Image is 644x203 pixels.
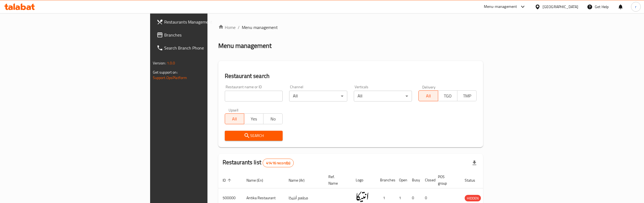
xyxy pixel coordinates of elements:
span: TMP [460,92,474,100]
span: HIDDEN [465,195,481,201]
span: Branches [164,32,253,38]
button: All [225,113,244,124]
button: TGO [438,90,457,101]
span: Ref. Name [328,173,345,186]
th: Open [395,172,408,188]
span: No [266,115,280,123]
span: Menu management [242,24,278,31]
span: Get support on: [153,69,178,76]
span: All [227,115,242,123]
a: Support.OpsPlatform [153,74,187,81]
div: [GEOGRAPHIC_DATA] [543,4,578,10]
a: Search Branch Phone [152,41,258,54]
span: Version: [153,60,166,67]
button: No [263,113,283,124]
a: Branches [152,28,258,41]
nav: breadcrumb [218,24,483,31]
span: Status [465,177,482,184]
button: Search [225,131,283,141]
th: Branches [376,172,395,188]
span: ID [223,177,233,184]
span: 1.0.0 [167,60,175,67]
span: r [635,4,636,10]
span: Search [229,132,279,139]
th: Busy [408,172,421,188]
span: POS group [438,173,454,186]
div: All [354,91,412,101]
h2: Menu management [218,41,272,50]
th: Logo [351,172,376,188]
span: Name (Ar) [289,177,312,184]
a: Restaurants Management [152,15,258,28]
span: Name (En) [246,177,270,184]
h2: Restaurant search [225,72,477,80]
th: Closed [421,172,434,188]
span: Restaurants Management [164,19,253,25]
button: All [418,90,438,101]
h2: Restaurants list [223,158,294,167]
button: TMP [457,90,477,101]
div: All [289,91,347,101]
div: Total records count [263,159,294,167]
div: Export file [468,156,481,169]
span: TGO [440,92,455,100]
button: Yes [244,113,263,124]
label: Upsell [229,108,239,112]
span: Yes [246,115,261,123]
label: Delivery [422,85,436,89]
span: 41416 record(s) [263,161,293,166]
input: Search for restaurant name or ID.. [225,91,283,101]
span: All [421,92,436,100]
div: Menu-management [484,4,517,10]
span: Search Branch Phone [164,45,253,51]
